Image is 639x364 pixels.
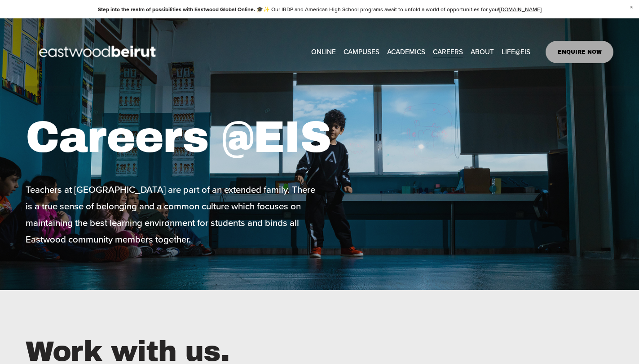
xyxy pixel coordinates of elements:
img: EastwoodIS Global Site [26,29,172,75]
a: folder dropdown [387,45,425,59]
a: ONLINE [311,45,336,59]
p: Teachers at [GEOGRAPHIC_DATA] are part of an extended family. There is a true sense of belonging ... [26,182,317,248]
span: ABOUT [471,46,494,58]
a: folder dropdown [344,45,379,59]
h1: Careers @EIS [26,112,366,164]
a: [DOMAIN_NAME] [499,5,542,13]
a: folder dropdown [502,45,530,59]
span: ACADEMICS [387,46,425,58]
span: CAMPUSES [344,46,379,58]
a: CAREERS [433,45,463,59]
a: ENQUIRE NOW [546,41,613,63]
span: LIFE@EIS [502,46,530,58]
a: folder dropdown [471,45,494,59]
